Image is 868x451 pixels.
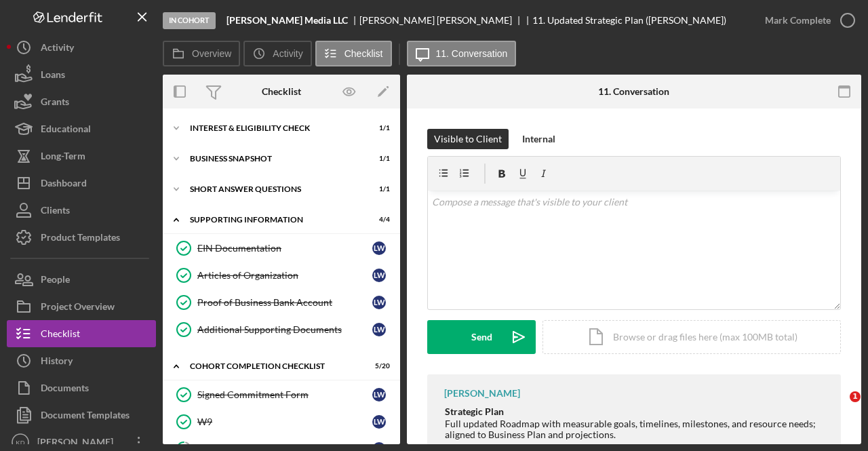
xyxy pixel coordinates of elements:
button: Grants [7,88,156,115]
div: Cohort Completion Checklist [190,362,356,370]
div: Additional Supporting Documents [197,324,372,335]
div: Long-Term [41,142,85,173]
div: Activity [41,34,74,64]
span: 1 [850,391,861,402]
div: 5 / 20 [366,362,390,370]
div: L W [372,241,386,255]
div: Project Overview [41,293,115,323]
div: Short Answer Questions [190,185,356,193]
button: Send [427,320,536,354]
div: Grants [41,88,69,119]
div: Mark Complete [765,7,831,34]
strong: Strategic Plan [445,406,504,417]
div: Internal [522,129,555,149]
button: Checklist [7,320,156,347]
div: Checklist [262,86,301,97]
iframe: Intercom live chat [822,391,854,424]
button: Dashboard [7,170,156,197]
b: [PERSON_NAME] Media LLC [226,15,348,26]
div: Business Snapshot [190,155,356,163]
button: Activity [243,41,311,66]
label: Overview [192,48,231,59]
button: Checklist [315,41,392,66]
button: Product Templates [7,224,156,251]
button: Documents [7,374,156,401]
label: Checklist [344,48,383,59]
div: [PERSON_NAME] [444,388,520,399]
div: [PERSON_NAME] [PERSON_NAME] [359,15,524,26]
button: History [7,347,156,374]
div: Send [471,320,492,354]
div: 4 / 4 [366,216,390,224]
a: Articles of OrganizationLW [170,262,393,289]
a: Proof of Business Bank AccountLW [170,289,393,316]
button: Clients [7,197,156,224]
div: Checklist [41,320,80,351]
div: Interest & Eligibility Check [190,124,356,132]
div: Proof of Business Bank Account [197,297,372,308]
div: Dashboard [41,170,87,200]
div: Document Templates [41,401,130,432]
a: Signed Commitment FormLW [170,381,393,408]
label: 11. Conversation [436,48,508,59]
div: 11. Conversation [598,86,669,97]
div: Loans [41,61,65,92]
button: Project Overview [7,293,156,320]
div: Clients [41,197,70,227]
div: Product Templates [41,224,120,254]
button: People [7,266,156,293]
div: Articles of Organization [197,270,372,281]
div: Full updated Roadmap with measurable goals, timelines, milestones, and resource needs; aligned to... [445,418,827,440]
div: L W [372,415,386,429]
button: Activity [7,34,156,61]
div: L W [372,269,386,282]
div: L W [372,388,386,401]
div: 11. Updated Strategic Plan ([PERSON_NAME]) [532,15,726,26]
button: Document Templates [7,401,156,429]
div: Signed Commitment Form [197,389,372,400]
button: Internal [515,129,562,149]
div: Supporting Information [190,216,356,224]
div: L W [372,323,386,336]
button: Educational [7,115,156,142]
div: L W [372,296,386,309]
div: People [41,266,70,296]
div: Visible to Client [434,129,502,149]
div: W9 [197,416,372,427]
button: Visible to Client [427,129,509,149]
a: Additional Supporting DocumentsLW [170,316,393,343]
div: 1 / 1 [366,124,390,132]
div: Documents [41,374,89,405]
button: 11. Conversation [407,41,517,66]
div: 1 / 1 [366,155,390,163]
label: Activity [273,48,302,59]
div: History [41,347,73,378]
a: EIN DocumentationLW [170,235,393,262]
div: 1 / 1 [366,185,390,193]
div: Educational [41,115,91,146]
button: Loans [7,61,156,88]
div: In Cohort [163,12,216,29]
button: Long-Term [7,142,156,170]
button: Overview [163,41,240,66]
text: KD [16,439,24,446]
div: EIN Documentation [197,243,372,254]
a: W9LW [170,408,393,435]
button: Mark Complete [751,7,861,34]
